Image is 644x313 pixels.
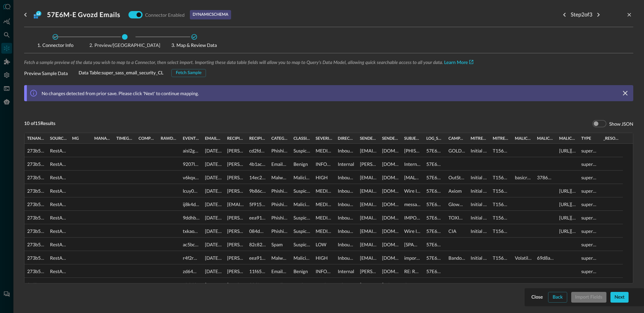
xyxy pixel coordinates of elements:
div: Wire Information Enclosed [404,225,421,238]
div: 57E6M-E Gvozd [426,251,443,265]
div: txkaoxmekrdyz6bdyr4ae55j [183,225,200,238]
div: Internal Job Postings [404,158,421,171]
div: T1566.002: Phishing: Spearphishing Link [493,198,509,211]
div: RestAPI [50,144,67,158]
button: Fetch Sample [171,69,206,77]
span: log_source_s [426,136,443,141]
div: CIA [448,225,465,238]
div: 273b5c16-9882-46c0-9559-2997e05fc9fb [27,158,45,171]
div: tenable.com [382,238,399,251]
div: 2025-09-11 05:42:59.000570 [205,265,222,278]
div: eea91916-f148-5812-b033-d6d54853ee4b [249,211,266,225]
div: 2025-09-11 01:05:31.000211 [205,211,222,225]
div: EmailDelivery [271,158,288,171]
div: amazon-billing-alert.com [382,211,399,225]
div: 273b5c16-9882-46c0-9559-2997e05fc9fb [27,184,45,198]
div: super_sass_email_security_CL [581,198,598,211]
div: Benign [293,158,310,171]
div: VolatileCedar.zip [515,251,532,265]
div: EmailDelivery [271,265,288,278]
span: Preview/[GEOGRAPHIC_DATA] [89,43,160,48]
div: T1566.002: Phishing: Spearphishing Link [493,184,509,198]
div: pamela.jackson@auzretestbedengineering.onmicrosoft.com [227,225,244,238]
div: message from ceo [404,198,421,211]
div: 37860b3b5fbc1579de06fbf3d1beae8d98aa8c47f51499f6c783412cd26af6d7 [537,171,554,184]
span: TimeGenerated [116,136,133,141]
span: severity_s [316,136,332,141]
div: newh0tsingles@cloud-sync-backup.net [360,251,377,265]
div: 9ddhbp11fw04qr4sxzqhswwm [183,211,200,225]
div: ac5bcov1zplvcg4j7rd60hze [183,238,200,251]
div: RE: RE: RE: System Outage Notification [404,265,421,278]
div: super_sass_email_security_CL [581,158,598,171]
p: Step 2 of 3 [571,11,592,19]
div: 5f915225-e926-589f-aa92-c30f46570e21 [249,198,266,211]
span: ManagementGroupName [94,136,111,141]
div: 2025-09-11 15:56:17.000753 [205,251,222,265]
div: Initial Access [471,171,487,184]
div: 57E6M-E Gvozd [426,184,443,198]
div: super_sass_email_security_CL [581,184,598,198]
div: Internal [338,265,355,278]
div: 273b5c16-9882-46c0-9559-2997e05fc9fb [27,211,45,225]
div: https://83.147.52.42//templates/.env [559,211,576,225]
div: 2025-09-11 00:42:31.000126 [205,158,222,171]
div: Inbound [338,198,355,211]
div: RestAPI [50,225,67,238]
div: zd64mhfikko2270kta94hitt [183,265,200,278]
div: RestAPI [50,211,67,225]
span: mitre_technique_s [493,136,509,141]
div: 69d8a15aa67c9cdfc0bec6206405a5f44f969988ebe6115f28a13d91e8a2b5f5 [537,251,554,265]
div: 2025-09-11 14:49:19.000449 [205,225,222,238]
div: product@instant-message-delivery.com [360,184,377,198]
div: EmailDelivery [271,278,288,292]
div: T1566.002: Phishing: Spearphishing Link [493,225,509,238]
div: confidential-document-access.com [382,225,399,238]
button: Previous step [559,9,570,20]
div: 273b5c16-9882-46c0-9559-2997e05fc9fb [27,238,45,251]
span: mitre_tactic_s [471,136,487,141]
div: ashley.collins@auzretestbedengineering.onmicrosoft.com [360,265,377,278]
div: RestAPI [50,198,67,211]
div: important-message-alert.net [382,198,399,211]
div: Phishing [271,225,288,238]
div: cody.smith@auzretestbedengineering.onmicrosoft.com [227,184,244,198]
div: Inbound [338,144,355,158]
div: 273b5c16-9882-46c0-9559-2997e05fc9fb [27,278,45,292]
div: MEDIUM [316,198,332,211]
p: Connector Enabled [145,11,185,18]
span: Map & Review Data [166,43,223,48]
div: [PHISHING] | Phishing threat prevented [404,144,421,158]
span: MG [72,136,79,141]
div: RestAPI [50,171,67,184]
div: zf1hfdpq3a0wbhj17x7npkt5 [183,278,200,292]
div: Close [531,293,543,302]
h3: 57E6M-E Gvozd Emails [47,11,120,19]
div: Malware [271,251,288,265]
p: dynamic schema [193,12,228,18]
div: 57E6M-E Gvozd [426,171,443,184]
div: Malicious [293,171,310,184]
div: Inbound [338,184,355,198]
div: 273b5c16-9882-46c0-9559-2997e05fc9fb [27,265,45,278]
div: INFORMATIONAL [316,158,332,171]
div: https://94.156.66.116/user/.env.dev [559,144,576,158]
div: [SPAM] | Tenable Nessus: New Vulnerabilities Detected [404,238,421,251]
p: No changes detected from prior save. Please click 'Next' to continue mapping. [42,90,199,97]
div: Malicious [293,198,310,211]
div: Phishing [271,144,288,158]
div: lcuy0nrobt8y002zqn8wf9by [183,184,200,198]
div: verify-email-inbox.net [382,171,399,184]
div: Wire Information Enclosed [404,184,421,198]
div: 14ec2461-7aef-5bfc-b2ce-27769ebe8906 [249,171,266,184]
span: direction_s [338,136,355,141]
div: product@tenable.com [360,238,377,251]
div: T1566.002: Phishing: Spearphishing Link [493,211,509,225]
div: Axiom [448,184,465,198]
div: MEDIUM [316,225,332,238]
div: OutSteel [448,171,465,184]
div: MEDIUM [316,211,332,225]
div: RestAPI [50,238,67,251]
div: 2025-09-11 15:23:53.000640 [205,198,222,211]
div: INFORMATIONAL [316,278,332,292]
